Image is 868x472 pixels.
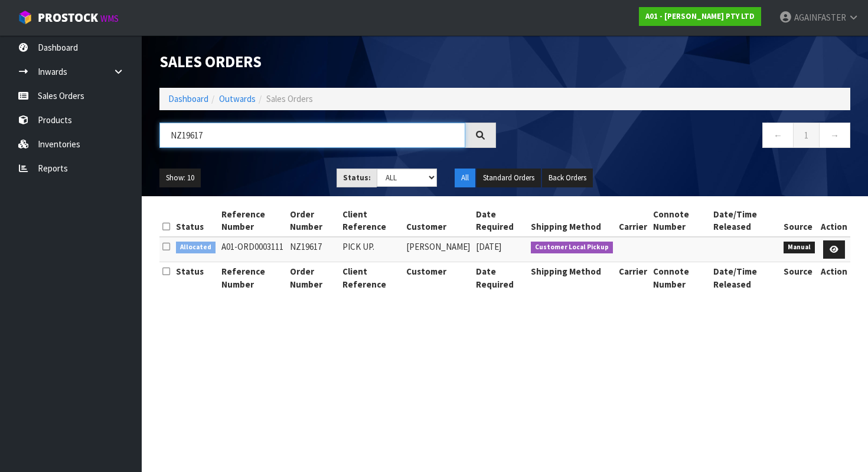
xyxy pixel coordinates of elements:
[38,10,98,25] span: ProStock
[176,242,216,253] span: Allocated
[473,205,528,237] th: Date Required
[159,169,201,187] button: Show: 10
[784,242,815,253] span: Manual
[218,262,288,293] th: Reference Number
[287,237,339,262] td: NZ19617
[340,205,403,237] th: Client Reference
[542,169,593,187] button: Back Orders
[287,262,339,293] th: Order Number
[168,93,208,104] a: Dashboard
[340,262,403,293] th: Client Reference
[710,262,781,293] th: Date/Time Released
[781,262,818,293] th: Source
[528,205,616,237] th: Shipping Method
[343,173,371,183] strong: Status:
[219,93,256,104] a: Outwards
[793,123,820,148] a: 1
[455,169,475,187] button: All
[650,262,710,293] th: Connote Number
[476,241,501,252] span: [DATE]
[762,123,794,148] a: ←
[818,205,850,237] th: Action
[819,123,850,148] a: →
[645,11,755,21] strong: A01 - [PERSON_NAME] PTY LTD
[477,169,541,187] button: Standard Orders
[818,262,850,293] th: Action
[18,10,32,25] img: cube-alt.png
[403,262,473,293] th: Customer
[403,205,473,237] th: Customer
[531,242,613,253] span: Customer Local Pickup
[650,205,710,237] th: Connote Number
[710,205,781,237] th: Date/Time Released
[287,205,339,237] th: Order Number
[159,123,465,148] input: Search sales orders
[514,123,850,151] nav: Page navigation
[266,93,313,104] span: Sales Orders
[403,237,473,262] td: [PERSON_NAME]
[616,262,650,293] th: Carrier
[173,262,218,293] th: Status
[218,237,288,262] td: A01-ORD0003111
[616,205,650,237] th: Carrier
[173,205,218,237] th: Status
[340,237,403,262] td: PICK UP.
[794,12,846,23] span: AGAINFASTER
[473,262,528,293] th: Date Required
[218,205,288,237] th: Reference Number
[100,13,119,24] small: WMS
[159,53,496,70] h1: Sales Orders
[528,262,616,293] th: Shipping Method
[781,205,818,237] th: Source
